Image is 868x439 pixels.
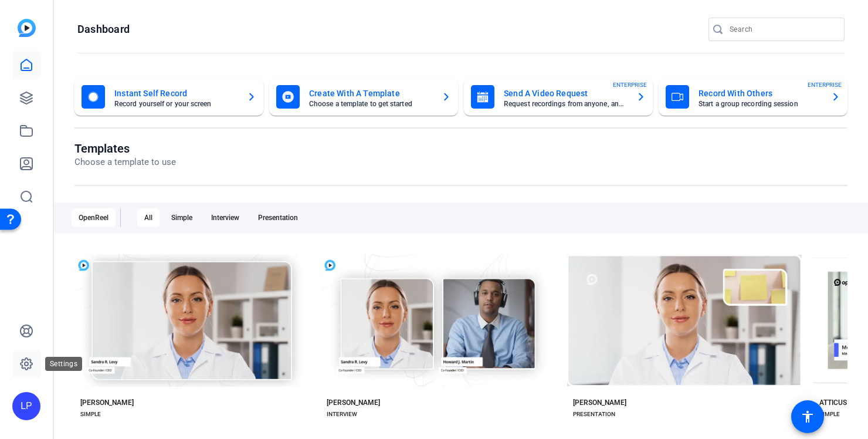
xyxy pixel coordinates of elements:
[251,208,305,227] div: Presentation
[77,22,130,36] h1: Dashboard
[819,410,840,419] div: SIMPLE
[137,208,160,227] div: All
[74,78,263,116] button: Instant Self RecordRecord yourself or your screen
[819,398,847,407] div: ATTICUS
[327,410,357,419] div: INTERVIEW
[309,100,432,107] mat-card-subtitle: Choose a template to get started
[504,100,627,107] mat-card-subtitle: Request recordings from anyone, anywhere
[808,80,842,89] span: ENTERPRISE
[18,19,36,37] img: blue-gradient.svg
[114,86,238,100] mat-card-title: Instant Self Record
[269,78,458,116] button: Create With A TemplateChoose a template to get started
[659,78,847,116] button: Record With OthersStart a group recording sessionENTERPRISE
[464,78,653,116] button: Send A Video RequestRequest recordings from anyone, anywhereENTERPRISE
[699,86,822,100] mat-card-title: Record With Others
[327,398,380,407] div: [PERSON_NAME]
[699,100,822,107] mat-card-subtitle: Start a group recording session
[114,100,238,107] mat-card-subtitle: Record yourself or your screen
[309,86,432,100] mat-card-title: Create With A Template
[573,410,615,419] div: PRESENTATION
[74,141,176,156] h1: Templates
[74,156,176,169] p: Choose a template to use
[204,208,246,227] div: Interview
[80,398,134,407] div: [PERSON_NAME]
[613,80,647,89] span: ENTERPRISE
[80,410,101,419] div: SIMPLE
[730,22,835,36] input: Search
[801,410,815,424] mat-icon: accessibility
[45,357,82,371] div: Settings
[504,86,627,100] mat-card-title: Send A Video Request
[164,208,199,227] div: Simple
[573,398,626,407] div: [PERSON_NAME]
[72,208,116,227] div: OpenReel
[12,392,40,420] div: LP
